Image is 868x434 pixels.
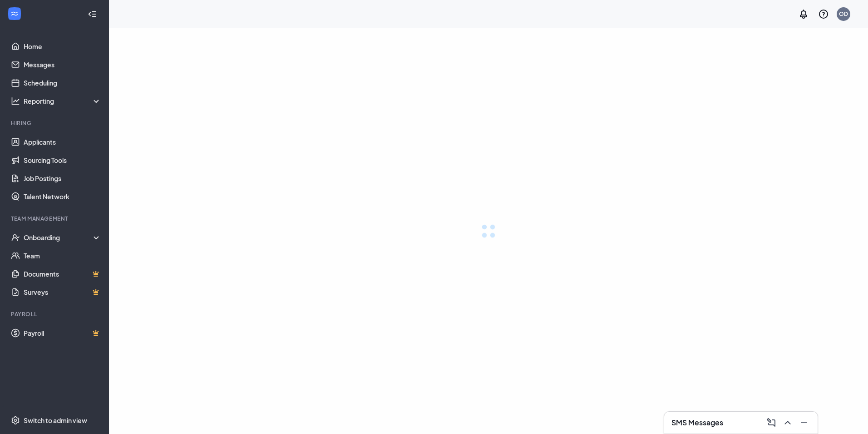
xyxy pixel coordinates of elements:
svg: WorkstreamLogo [10,9,19,18]
a: Scheduling [24,74,101,92]
svg: ChevronUp [782,417,793,428]
a: Home [24,37,101,56]
div: Onboarding [24,233,102,242]
div: Reporting [24,96,102,106]
h3: SMS Messages [671,418,723,428]
button: Minimize [796,415,810,430]
svg: ComposeMessage [766,417,777,428]
a: Team [24,247,101,265]
svg: Settings [11,416,20,425]
svg: Collapse [88,10,97,19]
div: Team Management [11,215,99,222]
a: Applicants [24,133,101,151]
a: Talent Network [24,187,101,206]
div: Payroll [11,310,99,318]
a: Messages [24,56,101,74]
button: ComposeMessage [763,415,778,430]
a: PayrollCrown [24,324,101,342]
a: Sourcing Tools [24,151,101,169]
div: OD [839,10,848,18]
a: DocumentsCrown [24,265,101,283]
button: ChevronUp [779,415,794,430]
svg: QuestionInfo [818,9,829,20]
svg: Analysis [11,96,20,106]
div: Switch to admin view [24,416,87,425]
a: Job Postings [24,169,101,187]
svg: Minimize [799,417,809,428]
svg: UserCheck [11,233,20,242]
svg: Notifications [798,9,809,20]
div: Hiring [11,119,99,127]
a: SurveysCrown [24,283,101,301]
